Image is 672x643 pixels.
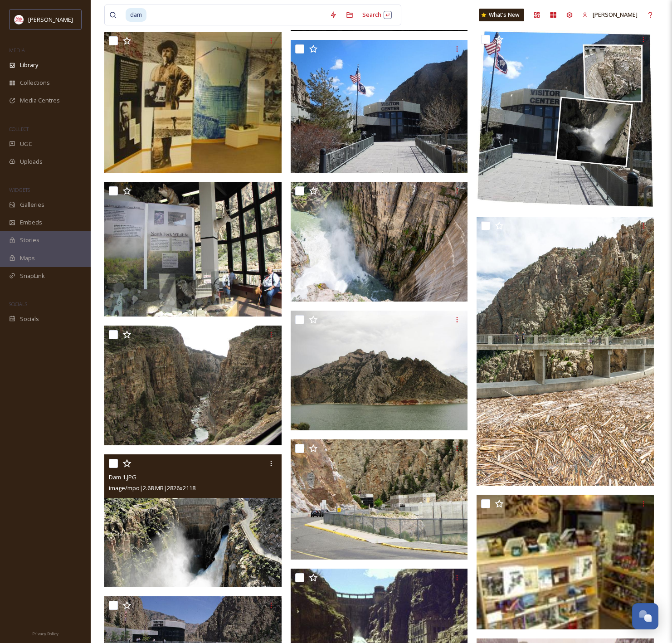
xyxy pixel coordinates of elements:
[358,6,396,24] div: Search
[479,9,524,21] a: What's New
[109,484,195,492] span: image/mpo | 2.68 MB | 2826 x 2118
[632,603,658,629] button: Open Chat
[104,32,282,173] img: Exhibits-BBDVC.jpg
[20,272,45,280] span: SnapLink
[109,473,136,481] span: Dam 1.JPG
[126,8,146,21] span: dam
[578,6,642,24] a: [PERSON_NAME]
[9,126,29,132] span: COLLECT
[20,140,32,148] span: UGC
[104,326,284,445] img: Dam 4.JPG
[15,15,24,24] img: images%20(1).png
[32,628,58,638] a: Privacy Policy
[104,182,284,317] img: Dam Visitor Center.jpg
[291,40,468,173] img: Geotourism1.jpg
[20,200,44,209] span: Galleries
[291,182,470,302] img: emily-sierra-cody-wyoming-buffalo-bill-dam-2.jpg
[9,301,27,307] span: SOCIALS
[20,315,39,323] span: Socials
[32,631,58,637] span: Privacy Policy
[20,236,39,244] span: Stories
[291,311,470,430] img: Dam.JPG
[20,96,60,105] span: Media Centres
[28,15,73,24] span: [PERSON_NAME]
[20,218,42,227] span: Embeds
[9,47,25,54] span: MEDIA
[20,157,43,166] span: Uploads
[20,78,50,87] span: Collections
[20,61,38,69] span: Library
[291,439,470,559] img: Dam 3.JPG
[9,186,30,193] span: WIDGETS
[20,254,35,263] span: Maps
[477,495,656,629] img: DAM GIFT STORE SMALL.JPG
[104,454,282,587] img: Dam 1.JPG
[477,216,656,486] img: emily-sierra-cody-wyoming-buffalo-bill-dam-1.jpg
[593,10,638,19] span: [PERSON_NAME]
[477,30,654,208] img: Fotor080693922.jpg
